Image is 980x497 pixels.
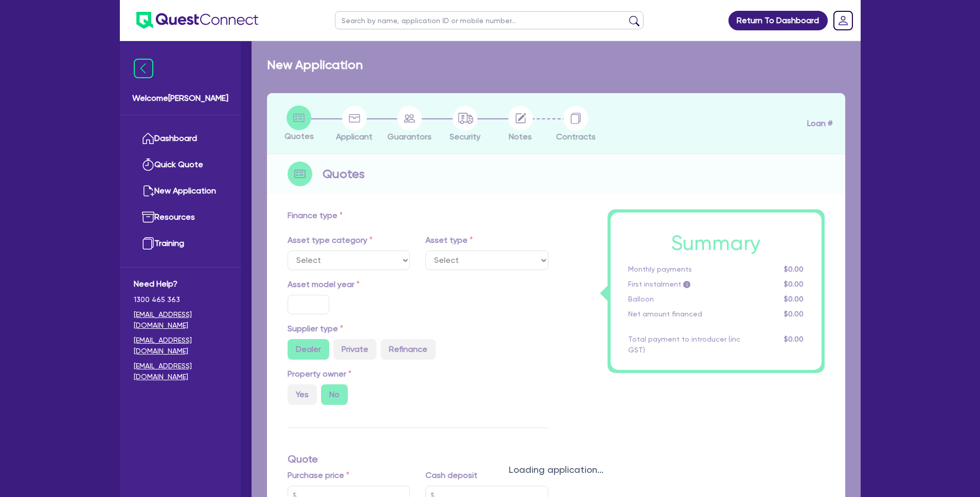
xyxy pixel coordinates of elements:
[136,12,258,29] img: quest-connect-logo-blue
[134,204,227,230] a: Resources
[134,126,227,152] a: Dashboard
[132,92,228,104] span: Welcome [PERSON_NAME]
[142,211,154,223] img: resources
[142,237,154,250] img: training
[134,152,227,178] a: Quick Quote
[134,278,227,290] span: Need Help?
[134,335,227,357] a: [EMAIL_ADDRESS][DOMAIN_NAME]
[830,7,857,34] a: Dropdown toggle
[252,463,861,476] div: Loading application...
[728,11,828,30] a: Return To Dashboard
[134,361,227,382] a: [EMAIL_ADDRESS][DOMAIN_NAME]
[134,294,227,305] span: 1300 465 363
[335,11,644,29] input: Search by name, application ID or mobile number...
[134,59,153,78] img: icon-menu-close
[142,185,154,197] img: new-application
[134,178,227,204] a: New Application
[142,158,154,171] img: quick-quote
[134,230,227,257] a: Training
[134,309,227,331] a: [EMAIL_ADDRESS][DOMAIN_NAME]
